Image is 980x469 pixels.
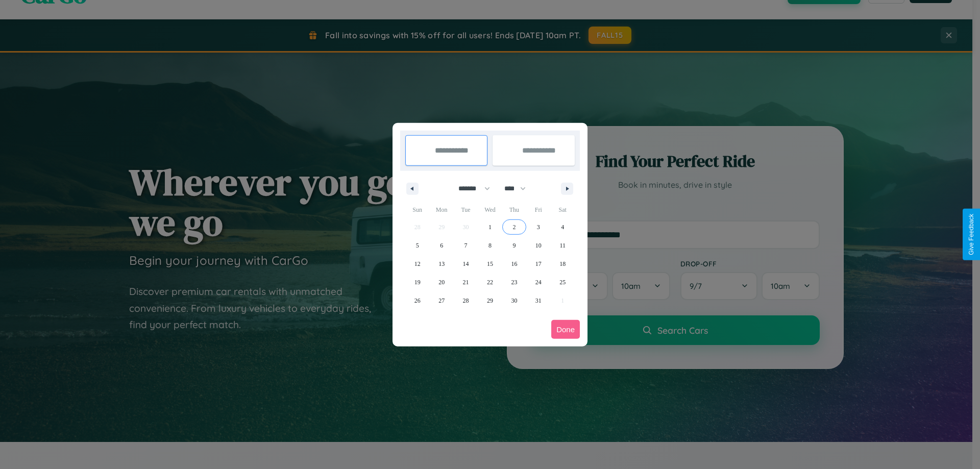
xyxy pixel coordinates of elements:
[502,218,526,236] button: 2
[463,291,469,310] span: 28
[405,273,429,291] button: 19
[551,218,575,236] button: 4
[502,273,526,291] button: 23
[414,255,421,273] span: 12
[512,236,516,255] span: 9
[537,218,540,236] span: 3
[559,273,566,291] span: 25
[551,255,575,273] button: 18
[526,273,550,291] button: 24
[463,255,469,273] span: 14
[526,255,550,273] button: 17
[502,202,526,218] span: Thu
[464,236,468,255] span: 7
[502,255,526,273] button: 16
[487,255,493,273] span: 15
[454,255,478,273] button: 14
[551,236,575,255] button: 11
[478,236,502,255] button: 8
[429,202,453,218] span: Mon
[526,218,550,236] button: 3
[488,236,492,255] span: 8
[535,273,542,291] span: 24
[559,255,566,273] span: 18
[968,214,975,255] div: Give Feedback
[478,255,502,273] button: 15
[478,218,502,236] button: 1
[488,218,492,236] span: 1
[535,255,542,273] span: 17
[511,255,517,273] span: 16
[454,202,478,218] span: Tue
[463,273,469,291] span: 21
[478,291,502,310] button: 29
[535,236,542,255] span: 10
[414,291,421,310] span: 26
[502,236,526,255] button: 9
[438,291,445,310] span: 27
[454,236,478,255] button: 7
[429,273,453,291] button: 20
[405,202,429,218] span: Sun
[551,273,575,291] button: 25
[405,236,429,255] button: 5
[429,255,453,273] button: 13
[429,236,453,255] button: 6
[559,236,566,255] span: 11
[454,273,478,291] button: 21
[487,291,493,310] span: 29
[526,291,550,310] button: 31
[405,291,429,310] button: 26
[478,202,502,218] span: Wed
[414,273,421,291] span: 19
[429,291,453,310] button: 27
[551,202,575,218] span: Sat
[535,291,542,310] span: 31
[551,320,580,339] button: Done
[511,273,517,291] span: 23
[561,218,564,236] span: 4
[511,291,517,310] span: 30
[512,218,516,236] span: 2
[526,202,550,218] span: Fri
[454,291,478,310] button: 28
[526,236,550,255] button: 10
[438,255,445,273] span: 13
[478,273,502,291] button: 22
[405,255,429,273] button: 12
[487,273,493,291] span: 22
[416,236,419,255] span: 5
[438,273,445,291] span: 20
[502,291,526,310] button: 30
[440,236,443,255] span: 6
